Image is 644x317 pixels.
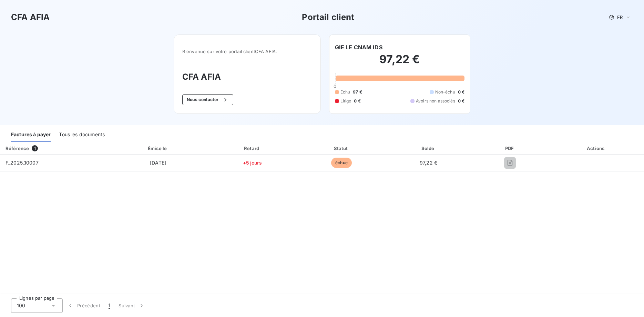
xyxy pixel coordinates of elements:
span: 0 € [458,89,464,95]
span: Avoirs non associés [416,98,455,104]
div: Statut [299,145,384,152]
span: Litige [340,98,351,104]
span: Bienvenue sur votre portail client CFA AFIA . [182,49,312,54]
div: Émise le [110,145,206,152]
span: Échu [340,89,350,95]
h2: 97,22 € [335,52,465,73]
span: 100 [17,302,25,309]
div: Solde [387,145,470,152]
button: Nous contacter [182,94,233,105]
div: Factures à payer [11,128,51,142]
span: 1 [109,302,110,309]
span: [DATE] [150,160,166,166]
div: Retard [208,145,296,152]
span: 97 € [353,89,362,95]
span: 0 [334,83,336,89]
span: 0 € [354,98,360,104]
span: 1 [32,145,38,151]
button: 1 [104,298,114,313]
h3: Portail client [302,11,354,23]
h3: CFA AFIA [182,71,312,83]
span: Non-échu [435,89,455,95]
div: Référence [6,146,29,151]
span: 97,22 € [420,160,437,166]
div: Actions [550,145,643,152]
h3: CFA AFIA [11,11,50,23]
span: +5 jours [243,160,262,166]
span: FR [617,14,623,20]
div: Tous les documents [59,128,105,142]
div: PDF [473,145,547,152]
span: échue [331,158,352,168]
span: F_2025_10007 [6,160,39,166]
button: Précédent [63,298,104,313]
span: 0 € [458,98,464,104]
button: Suivant [114,298,149,313]
h6: GIE LE CNAM IDS [335,43,382,51]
